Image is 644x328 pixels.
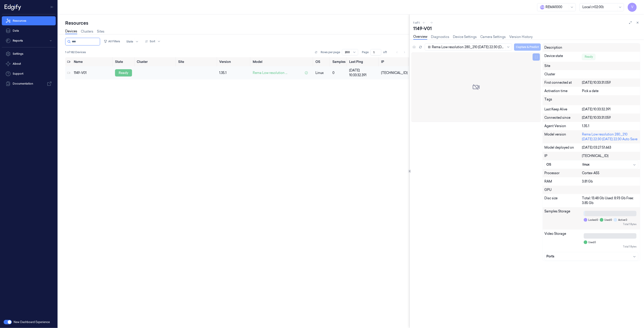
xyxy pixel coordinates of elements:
div: First connected at [545,80,582,85]
th: Model [251,57,314,66]
div: RAM [545,179,582,184]
div: linux [582,162,636,167]
div: Cluster [545,72,638,77]
span: 1 of 1 [413,21,420,25]
div: [DATE] 10:33:32.391 [582,107,638,112]
div: Samples Storage [545,209,582,228]
button: V [628,3,637,12]
div: Model deployed on [545,145,582,150]
p: Rows per page [321,50,340,54]
span: Rema Low resolution ... [253,71,287,75]
div: Cortex-A55 [582,171,638,176]
th: State [113,57,135,66]
a: Overview [413,34,427,40]
span: Page [362,50,369,54]
th: Version [218,57,251,66]
div: Last Keep Alive [545,107,582,112]
div: ready [115,69,132,76]
div: Total: 1 Bytes [584,245,637,248]
div: Ports [547,254,636,259]
button: Toggle Navigation [48,3,56,11]
button: Ports [545,252,638,261]
div: [DATE] 03:27:51.663 [582,145,638,150]
div: Rema Low resolution 280_210 [DATE] 22:30 [DATE] 22:30 Auto Save [582,132,638,142]
nav: pagination [394,49,408,55]
div: OS [547,162,583,167]
a: Support [2,69,56,78]
button: OSlinux [545,160,638,169]
th: Last Ping [347,57,379,66]
div: 3.81 Gb [582,179,638,184]
a: Device Settings [453,35,477,39]
th: IP [379,57,409,66]
th: Name [72,57,113,66]
a: Devices [65,29,77,34]
div: 1.35.1 [582,124,638,128]
th: Site [176,57,217,66]
div: Connected since [545,115,582,120]
div: Total: 1 Bytes [584,223,637,226]
p: linux [315,71,329,75]
div: Activation time [545,89,582,93]
div: Total: 13.48 Gb Used: 8.93 Gb Free: 3.85 Gb [582,196,638,205]
a: Clusters [81,29,93,34]
div: [DATE] 10:33:31.059 [582,80,638,85]
span: Used: 0 [588,241,596,244]
div: Device state [545,54,582,60]
th: OS [314,57,331,66]
div: [DATE] 10:33:32.391 [349,68,377,78]
span: Used: 0 [604,218,612,222]
a: Diagnostics [431,35,449,39]
div: Model version [545,132,582,142]
span: R e [540,5,545,10]
div: Agent Version [545,124,582,128]
th: Cluster [135,57,177,66]
button: All Filters [102,38,122,45]
th: Samples [331,57,347,66]
div: Description [545,45,582,50]
a: Sites [97,29,104,34]
a: Settings [2,49,56,58]
div: Resources [65,20,409,26]
div: 0 [332,71,346,75]
div: Video Storage [545,231,582,250]
span: Pick a date [582,89,598,93]
a: Data [2,26,56,35]
div: Processor [545,171,582,176]
div: [DATE] 10:33:31.059 [582,115,638,120]
a: Documentation [2,79,56,88]
a: Version History [509,35,533,39]
div: IP [545,154,582,158]
button: About [2,59,56,68]
div: Disc size [545,196,582,205]
button: Reports [2,36,56,45]
span: Active: 0 [618,218,627,222]
a: Resources [2,16,56,25]
div: 1.35.1 [219,71,249,75]
div: [TECHNICAL_ID] [582,154,638,158]
div: Tags [545,97,582,103]
div: Site [545,64,638,68]
span: Locked: 0 [588,218,598,222]
span: 1 of 182 Devices [65,50,86,54]
a: Camera Settings [480,35,506,39]
div: Ready [582,54,596,60]
div: 1149-V01 [413,25,640,32]
div: [TECHNICAL_ID] [381,71,408,75]
span: of 1 [383,50,390,54]
div: GPU [545,188,638,192]
div: 1149-V01 [74,71,111,75]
